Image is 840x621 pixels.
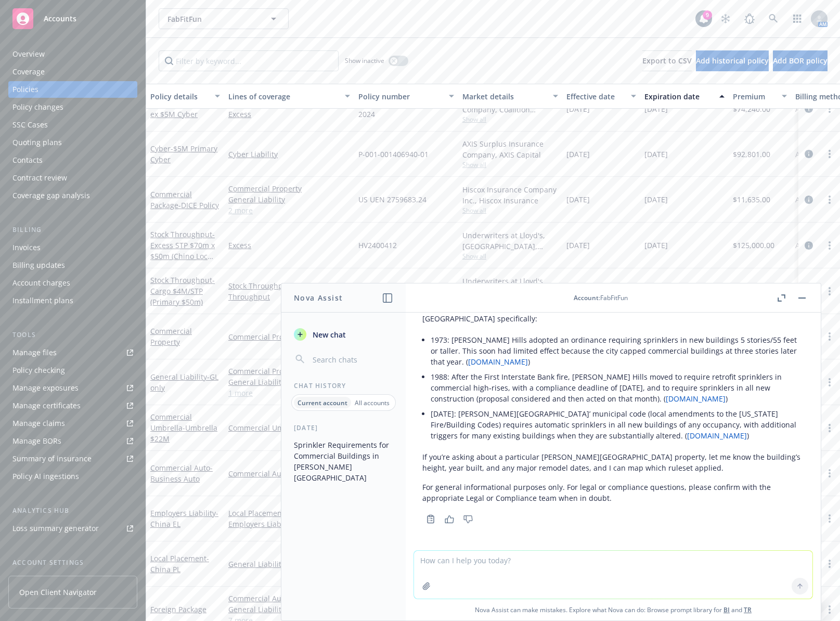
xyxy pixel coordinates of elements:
[462,138,558,160] div: AXIS Surplus Insurance Company, AXIS Capital
[566,91,625,102] div: Effective date
[8,362,137,379] a: Policy checking
[44,15,76,23] span: Accounts
[8,63,137,80] a: Coverage
[823,376,836,389] a: more
[150,463,213,484] a: Commercial Auto
[12,134,62,151] div: Quoting plans
[150,412,217,444] a: Commercial Umbrella
[733,194,770,205] span: $11,635.00
[823,467,836,480] a: more
[763,8,784,29] a: Search
[462,91,547,102] div: Market details
[644,194,668,205] span: [DATE]
[281,423,406,432] div: [DATE]
[159,8,289,29] button: FabFitFun
[290,325,397,344] button: New chat
[354,84,458,109] button: Policy number
[8,380,137,396] span: Manage exposures
[150,91,209,102] div: Policy details
[640,84,729,109] button: Expiration date
[566,103,590,114] span: [DATE]
[431,332,804,369] li: 1973: [PERSON_NAME] Hills adopted an ordinance requiring sprinklers in new buildings 5 stories/55...
[228,387,350,398] a: 1 more
[8,4,137,33] a: Accounts
[12,433,61,449] div: Manage BORs
[803,102,815,115] a: circleInformation
[8,117,137,133] a: SSC Cases
[462,184,558,206] div: Hiscox Insurance Company Inc., Hiscox Insurance
[739,8,760,29] a: Report a Bug
[687,431,747,441] a: [DOMAIN_NAME]
[8,450,137,467] a: Summary of insurance
[12,397,81,414] div: Manage certificates
[562,84,640,109] button: Effective date
[358,91,443,102] div: Policy number
[8,187,137,204] a: Coverage gap analysis
[696,56,769,66] span: Add historical policy
[422,482,804,503] p: For general informational purposes only. For legal or compliance questions, please confirm with t...
[167,14,257,24] span: FabFitFun
[744,605,752,614] a: TR
[8,81,137,98] a: Policies
[574,293,599,302] span: Account
[8,292,137,309] a: Installment plans
[358,149,429,160] span: P-001-001406940-01
[228,559,350,570] a: General Liability
[355,398,390,407] p: All accounts
[228,366,350,377] a: Commercial Property
[228,149,350,160] a: Cyber Liability
[228,205,350,216] a: 2 more
[8,152,137,169] a: Contacts
[358,98,454,120] span: C-4LUP-038068-CEPMM-2024
[823,285,836,297] a: more
[431,406,804,443] li: [DATE]: [PERSON_NAME][GEOGRAPHIC_DATA]’ municipal code (local amendments to the [US_STATE] Fire/B...
[150,372,218,393] span: - GL only
[12,81,38,98] div: Policies
[462,230,558,252] div: Underwriters at Lloyd's, [GEOGRAPHIC_DATA], [PERSON_NAME] of [GEOGRAPHIC_DATA], Price Forbes & Pa...
[159,50,339,71] input: Filter by keyword...
[228,593,350,604] a: Commercial Auto Liability
[12,468,79,485] div: Policy AI ingestions
[150,508,218,529] a: Employers Liability
[358,194,427,205] span: US UEN 2759683.24
[696,50,769,71] button: Add historical policy
[462,160,558,169] span: Show all
[8,330,137,340] div: Tools
[228,280,350,302] a: Stock Throughput - Cargo / Stock Throughput
[19,587,97,598] span: Open Client Navigator
[281,381,406,390] div: Chat History
[733,103,770,114] span: $74,240.00
[773,50,828,71] button: Add BOR policy
[228,194,350,205] a: General Liability
[290,436,397,486] button: Sprinkler Requirements for Commercial Buildings in [PERSON_NAME][GEOGRAPHIC_DATA]
[12,380,79,396] div: Manage exposures
[733,91,776,102] div: Premium
[311,329,346,340] span: New chat
[228,508,350,519] a: Local Placement
[803,239,815,252] a: circleInformation
[462,206,558,215] span: Show all
[823,193,836,206] a: more
[642,50,692,71] button: Export to CSV
[8,468,137,485] a: Policy AI ingestions
[823,239,836,252] a: more
[8,506,137,516] div: Analytics hub
[462,252,558,261] span: Show all
[150,604,206,614] a: Foreign Package
[12,362,65,379] div: Policy checking
[12,520,99,537] div: Loss summary generator
[12,344,57,361] div: Manage files
[311,352,393,367] input: Search chats
[458,84,562,109] button: Market details
[12,415,65,432] div: Manage claims
[150,275,215,307] a: Stock Throughput
[703,10,712,20] div: 9
[468,357,528,367] a: [DOMAIN_NAME]
[12,292,73,309] div: Installment plans
[8,239,137,256] a: Invoices
[566,194,590,205] span: [DATE]
[729,84,791,109] button: Premium
[644,91,713,102] div: Expiration date
[12,450,92,467] div: Summary of insurance
[12,117,48,133] div: SSC Cases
